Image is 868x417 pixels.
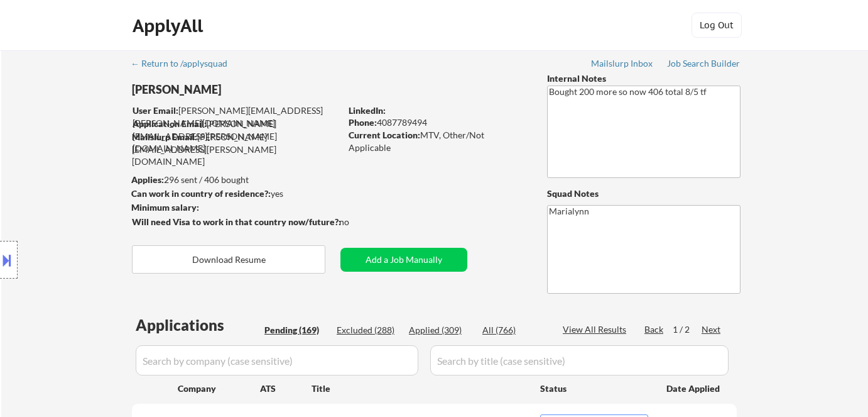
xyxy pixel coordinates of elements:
div: Back [644,323,665,336]
div: Next [702,323,722,336]
div: Pending (169) [264,324,327,336]
div: 4087789494 [349,116,526,129]
a: Mailslurp Inbox [591,58,654,71]
div: Internal Notes [547,72,741,85]
input: Search by company (case sensitive) [136,345,418,375]
div: [PERSON_NAME][EMAIL_ADDRESS][PERSON_NAME][DOMAIN_NAME] [132,131,340,168]
div: All (766) [482,324,545,336]
div: no [339,216,375,228]
div: yes [131,187,337,200]
div: ApplyAll [133,15,207,36]
div: Title [312,382,528,395]
button: Add a Job Manually [340,248,467,272]
div: 296 sent / 406 bought [131,174,340,186]
div: MTV, Other/Not Applicable [349,129,526,153]
div: View All Results [563,323,630,336]
div: Applied (309) [409,324,472,336]
a: ← Return to /applysquad [131,58,239,71]
button: Log Out [692,13,742,38]
div: Excluded (288) [337,324,399,336]
div: Squad Notes [547,187,741,200]
div: Date Applied [666,382,722,395]
strong: LinkedIn: [349,105,386,116]
div: Mailslurp Inbox [591,59,654,68]
strong: Phone: [349,117,377,128]
div: 1 / 2 [673,323,702,336]
a: Job Search Builder [667,58,741,71]
div: [PERSON_NAME] [132,82,390,97]
div: ← Return to /applysquad [131,59,239,68]
div: ATS [260,382,312,395]
button: Download Resume [132,245,325,274]
div: [PERSON_NAME][EMAIL_ADDRESS][PERSON_NAME][DOMAIN_NAME] [133,104,340,129]
div: Job Search Builder [667,59,741,68]
input: Search by title (case sensitive) [430,345,729,375]
div: [PERSON_NAME][EMAIL_ADDRESS][PERSON_NAME][DOMAIN_NAME] [133,118,340,155]
strong: Current Location: [349,130,420,140]
div: Status [540,377,648,399]
strong: Will need Visa to work in that country now/future?: [132,216,341,227]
